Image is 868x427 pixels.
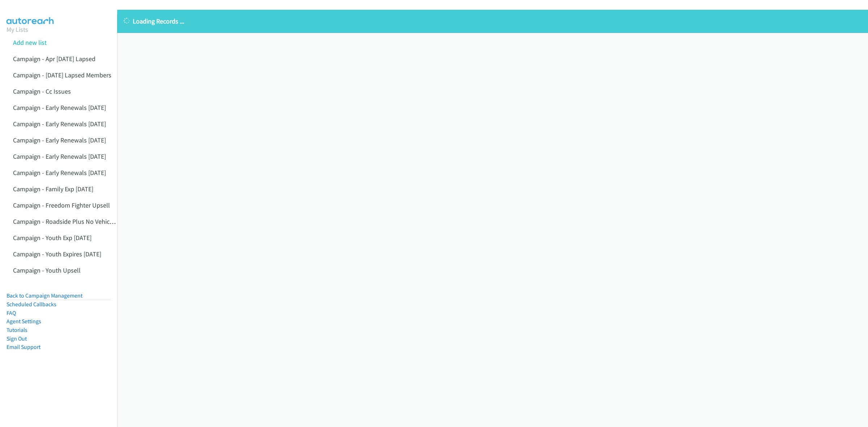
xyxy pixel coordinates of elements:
p: Loading Records ... [124,16,861,26]
a: Campaign - [DATE] Lapsed Members [13,71,111,79]
a: Campaign - Early Renewals [DATE] [13,120,106,128]
a: Add new list [13,38,47,47]
a: Campaign - Early Renewals [DATE] [13,103,106,112]
a: Campaign - Youth Expires [DATE] [13,250,101,258]
a: Email Support [7,343,41,350]
a: Campaign - Youth Exp [DATE] [13,234,92,242]
a: Campaign - Early Renewals [DATE] [13,168,106,177]
a: Campaign - Apr [DATE] Lapsed [13,55,95,63]
a: Campaign - Youth Upsell [13,266,81,274]
a: Agent Settings [7,318,41,325]
a: Campaign - Early Renewals [DATE] [13,136,106,144]
a: Campaign - Early Renewals [DATE] [13,152,106,161]
a: My Lists [7,25,28,34]
a: Back to Campaign Management [7,292,82,299]
a: Campaign - Roadside Plus No Vehicles [13,217,118,226]
a: Campaign - Freedom Fighter Upsell [13,201,110,209]
a: Scheduled Callbacks [7,301,56,308]
a: FAQ [7,309,16,316]
a: Tutorials [7,326,27,333]
a: Campaign - Family Exp [DATE] [13,185,93,193]
a: Campaign - Cc Issues [13,87,71,95]
a: Sign Out [7,335,27,342]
